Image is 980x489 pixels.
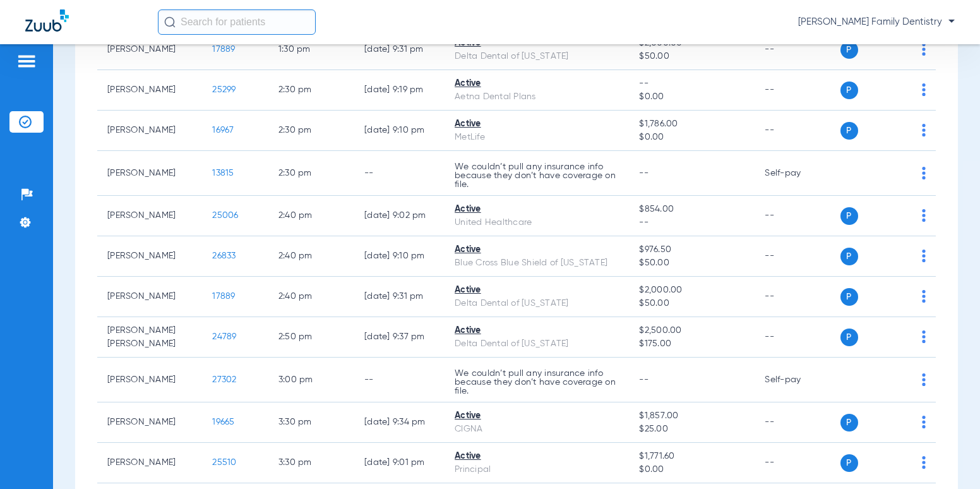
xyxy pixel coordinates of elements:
[922,416,926,428] img: group-dot-blue.svg
[455,284,619,297] div: Active
[455,324,619,337] div: Active
[639,463,744,476] span: $0.00
[268,277,354,317] td: 2:40 PM
[639,243,744,257] span: $976.50
[16,54,37,69] img: hamburger-icon
[755,70,840,111] td: --
[268,443,354,483] td: 3:30 PM
[455,257,619,270] div: Blue Cross Blue Shield of [US_STATE]
[840,329,858,346] span: P
[212,45,235,54] span: 17889
[922,290,926,303] img: group-dot-blue.svg
[268,151,354,196] td: 2:30 PM
[639,257,744,270] span: $50.00
[97,111,202,151] td: [PERSON_NAME]
[840,414,858,432] span: P
[840,288,858,306] span: P
[97,151,202,196] td: [PERSON_NAME]
[455,369,619,395] p: We couldn’t pull any insurance info because they don’t have coverage on file.
[212,211,238,220] span: 25006
[354,402,445,443] td: [DATE] 9:34 PM
[639,169,648,178] span: --
[354,151,445,196] td: --
[639,450,744,463] span: $1,771.60
[639,203,744,216] span: $854.00
[922,330,926,343] img: group-dot-blue.svg
[840,248,858,265] span: P
[455,337,619,351] div: Delta Dental of [US_STATE]
[97,358,202,402] td: [PERSON_NAME]
[922,124,926,136] img: group-dot-blue.svg
[639,337,744,351] span: $175.00
[840,81,858,99] span: P
[97,236,202,277] td: [PERSON_NAME]
[755,277,840,317] td: --
[455,162,619,189] p: We couldn’t pull any insurance info because they don’t have coverage on file.
[922,456,926,469] img: group-dot-blue.svg
[922,209,926,222] img: group-dot-blue.svg
[212,332,236,341] span: 24789
[755,317,840,358] td: --
[639,131,744,144] span: $0.00
[922,43,926,56] img: group-dot-blue.svg
[639,284,744,297] span: $2,000.00
[354,111,445,151] td: [DATE] 9:10 PM
[455,423,619,436] div: CIGNA
[354,317,445,358] td: [DATE] 9:37 PM
[354,70,445,111] td: [DATE] 9:19 PM
[158,9,316,35] input: Search for patients
[455,90,619,104] div: Aetna Dental Plans
[455,243,619,257] div: Active
[755,30,840,70] td: --
[268,70,354,111] td: 2:30 PM
[922,167,926,179] img: group-dot-blue.svg
[755,443,840,483] td: --
[97,196,202,236] td: [PERSON_NAME]
[97,402,202,443] td: [PERSON_NAME]
[755,151,840,196] td: Self-pay
[212,126,234,135] span: 16967
[212,375,236,384] span: 27302
[639,118,744,131] span: $1,786.00
[268,402,354,443] td: 3:30 PM
[755,358,840,402] td: Self-pay
[212,169,234,178] span: 13815
[25,9,69,32] img: Zuub Logo
[97,277,202,317] td: [PERSON_NAME]
[840,454,858,472] span: P
[268,236,354,277] td: 2:40 PM
[354,358,445,402] td: --
[455,216,619,229] div: United Healthcare
[212,251,236,260] span: 26833
[455,463,619,476] div: Principal
[455,118,619,131] div: Active
[164,16,176,28] img: Search Icon
[268,196,354,236] td: 2:40 PM
[455,131,619,144] div: MetLife
[922,250,926,262] img: group-dot-blue.svg
[639,324,744,337] span: $2,500.00
[639,297,744,310] span: $50.00
[639,375,648,384] span: --
[268,358,354,402] td: 3:00 PM
[922,373,926,386] img: group-dot-blue.svg
[755,196,840,236] td: --
[840,41,858,59] span: P
[212,85,236,94] span: 25299
[755,402,840,443] td: --
[354,196,445,236] td: [DATE] 9:02 PM
[639,409,744,423] span: $1,857.00
[268,30,354,70] td: 1:30 PM
[639,216,744,229] span: --
[755,236,840,277] td: --
[639,77,744,90] span: --
[922,83,926,96] img: group-dot-blue.svg
[455,77,619,90] div: Active
[639,423,744,436] span: $25.00
[212,292,235,301] span: 17889
[455,50,619,63] div: Delta Dental of [US_STATE]
[354,277,445,317] td: [DATE] 9:31 PM
[268,111,354,151] td: 2:30 PM
[97,317,202,358] td: [PERSON_NAME] [PERSON_NAME]
[455,409,619,423] div: Active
